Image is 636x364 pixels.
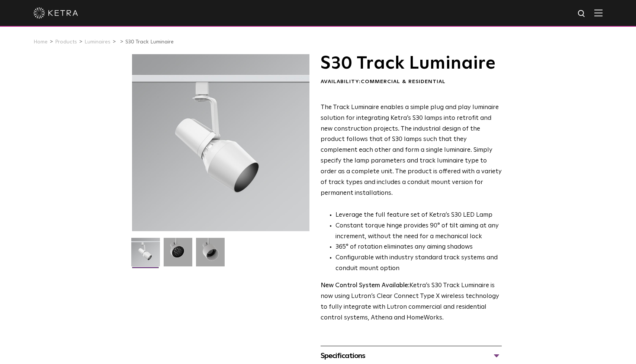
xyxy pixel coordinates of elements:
img: 9e3d97bd0cf938513d6e [196,238,225,272]
a: S30 Track Luminaire [125,39,174,45]
div: Specifications [321,350,502,362]
a: Home [33,39,48,45]
strong: New Control System Available: [321,282,409,289]
span: Commercial & Residential [361,79,446,84]
p: Ketra’s S30 Track Luminaire is now using Lutron’s Clear Connect Type X wireless technology to ful... [321,281,502,324]
a: Luminaires [84,39,110,45]
li: Configurable with industry standard track systems and conduit mount option [335,253,502,274]
img: Hamburger%20Nav.svg [594,9,603,16]
span: The Track Luminaire enables a simple plug and play luminaire solution for integrating Ketra’s S30... [321,104,502,196]
div: Availability: [321,78,502,86]
li: Constant torque hinge provides 90° of tilt aiming at any increment, without the need for a mechan... [335,221,502,242]
img: S30-Track-Luminaire-2021-Web-Square [131,238,160,272]
h1: S30 Track Luminaire [321,54,502,73]
li: 365° of rotation eliminates any aiming shadows [335,242,502,253]
img: search icon [577,9,587,19]
a: Products [55,39,77,45]
img: 3b1b0dc7630e9da69e6b [164,238,192,272]
img: ketra-logo-2019-white [33,7,78,19]
li: Leverage the full feature set of Ketra’s S30 LED Lamp [335,210,502,221]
